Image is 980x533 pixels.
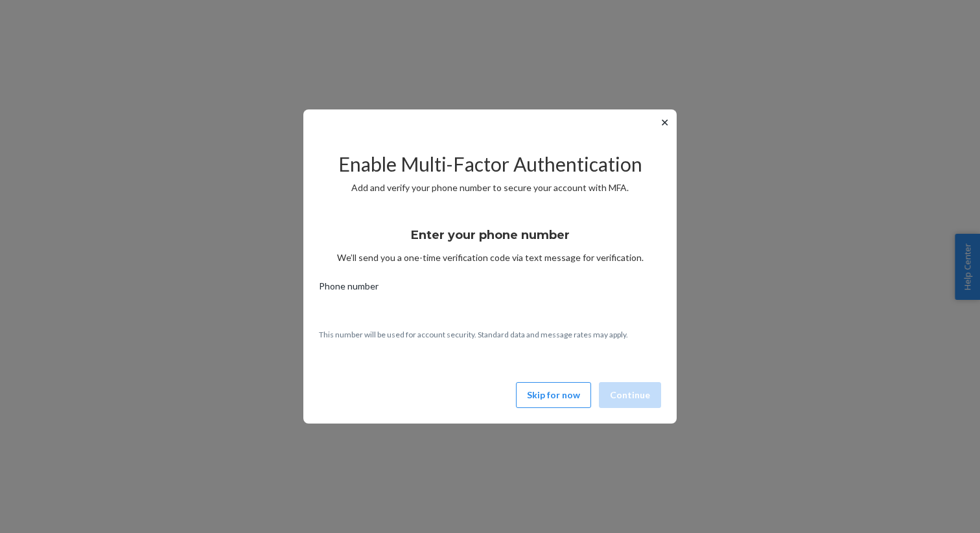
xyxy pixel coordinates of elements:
[319,216,661,264] div: We’ll send you a one-time verification code via text message for verification.
[319,280,379,298] span: Phone number
[599,382,661,408] button: Continue
[658,115,671,130] button: ✕
[516,382,591,408] button: Skip for now
[319,181,661,194] p: Add and verify your phone number to secure your account with MFA.
[319,153,661,175] h2: Enable Multi-Factor Authentication
[319,329,661,340] p: This number will be used for account security. Standard data and message rates may apply.
[411,227,570,244] h3: Enter your phone number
